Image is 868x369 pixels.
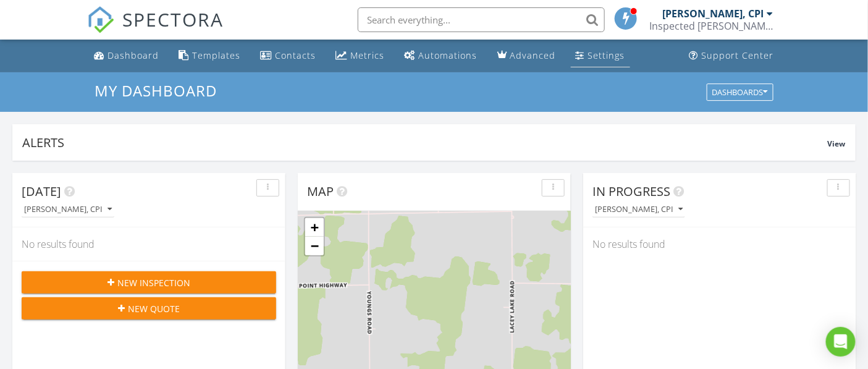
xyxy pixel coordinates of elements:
[510,49,556,61] div: Advanced
[276,49,316,61] div: Contacts
[108,49,159,61] div: Dashboard
[351,49,385,61] div: Metrics
[90,45,164,67] a: Dashboard
[663,7,764,20] div: [PERSON_NAME], CPI
[305,237,324,255] a: Zoom out
[419,49,478,61] div: Automations
[571,45,630,67] a: Settings
[707,83,773,101] button: Dashboards
[22,134,828,151] div: Alerts
[592,201,685,218] button: [PERSON_NAME], CPI
[22,271,276,294] button: New Inspection
[22,297,276,320] button: New Quote
[685,45,779,67] a: Support Center
[95,80,217,101] span: My Dashboard
[588,49,625,61] div: Settings
[174,45,246,67] a: Templates
[256,45,321,67] a: Contacts
[307,183,334,200] span: Map
[702,49,774,61] div: Support Center
[12,227,285,261] div: No results found
[592,183,670,200] span: In Progress
[128,302,180,315] span: New Quote
[358,7,605,32] input: Search everything...
[583,227,856,261] div: No results found
[492,45,561,67] a: Advanced
[331,45,390,67] a: Metrics
[24,205,112,214] div: [PERSON_NAME], CPI
[305,218,324,237] a: Zoom in
[87,6,114,33] img: The Best Home Inspection Software - Spectora
[123,6,224,32] span: SPECTORA
[595,205,683,214] div: [PERSON_NAME], CPI
[828,138,846,149] span: View
[22,183,61,200] span: [DATE]
[712,88,768,96] div: Dashboards
[826,327,856,357] div: Open Intercom Messenger
[193,49,241,61] div: Templates
[400,45,482,67] a: Automations (Basic)
[650,20,773,32] div: Inspected Moore, LLC
[87,17,224,43] a: SPECTORA
[22,201,114,218] button: [PERSON_NAME], CPI
[117,276,190,289] span: New Inspection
